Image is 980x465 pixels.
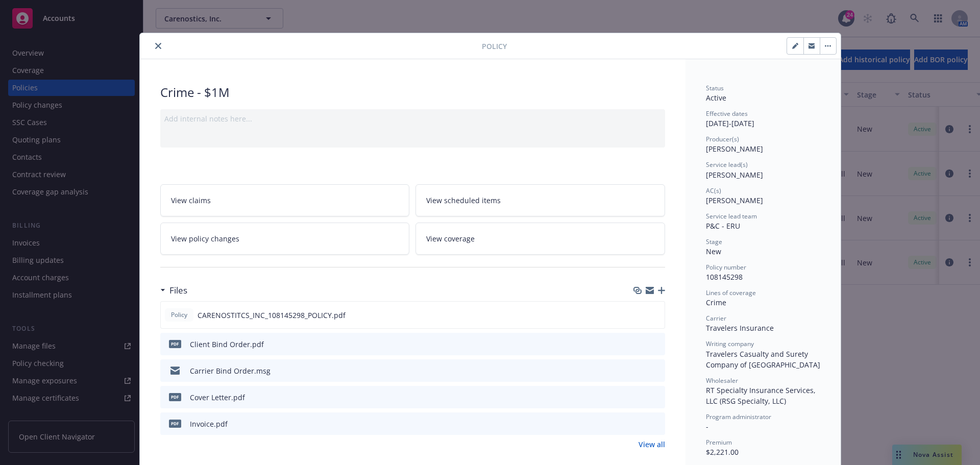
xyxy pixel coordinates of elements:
span: pdf [169,420,181,427]
span: CARENOSTITCS_INC_108145298_POLICY.pdf [198,310,346,321]
span: Travelers Insurance [706,323,774,333]
div: Client Bind Order.pdf [190,339,264,350]
span: Effective dates [706,109,748,118]
span: Producer(s) [706,135,739,143]
span: Travelers Casualty and Surety Company of [GEOGRAPHIC_DATA] [706,349,820,370]
span: pdf [169,393,181,401]
div: Carrier Bind Order.msg [190,365,271,376]
span: Writing company [706,339,754,348]
button: download file [635,365,644,376]
span: View scheduled items [426,195,501,206]
span: $2,221.00 [706,447,739,457]
button: close [152,40,164,52]
span: Policy [482,41,507,52]
div: Crime [706,297,820,308]
a: View scheduled items [415,184,665,216]
span: [PERSON_NAME] [706,195,763,205]
span: Lines of coverage [706,288,756,297]
button: preview file [652,339,661,350]
span: - [706,422,708,431]
span: Stage [706,237,722,246]
span: [PERSON_NAME] [706,170,763,180]
span: View coverage [426,233,475,244]
span: New [706,247,721,256]
div: Invoice.pdf [190,419,228,429]
span: Policy [169,310,189,320]
button: preview file [652,419,661,429]
span: Program administrator [706,412,771,421]
div: [DATE] - [DATE] [706,109,820,129]
button: preview file [651,310,660,321]
div: Add internal notes here... [164,113,661,124]
a: View coverage [415,223,665,255]
span: Policy number [706,263,746,272]
span: 108145298 [706,272,743,282]
span: Wholesaler [706,376,738,385]
button: preview file [652,365,661,376]
a: View claims [160,184,410,216]
button: download file [635,310,643,321]
span: RT Specialty Insurance Services, LLC (RSG Specialty, LLC) [706,385,818,406]
button: preview file [652,392,661,403]
span: Service lead(s) [706,160,748,169]
span: Status [706,84,724,92]
div: Files [160,284,187,297]
span: AC(s) [706,186,721,195]
span: pdf [169,340,181,348]
span: Active [706,93,726,103]
span: Premium [706,438,732,447]
span: View policy changes [171,233,239,244]
div: Cover Letter.pdf [190,392,245,403]
button: download file [635,419,644,429]
span: Service lead team [706,212,757,221]
div: Crime - $1M [160,84,665,101]
h3: Files [169,284,187,297]
a: View policy changes [160,223,410,255]
a: View all [639,439,665,450]
button: download file [635,339,644,350]
span: P&C - ERU [706,221,740,231]
span: View claims [171,195,211,206]
button: download file [635,392,644,403]
span: Carrier [706,314,726,323]
span: [PERSON_NAME] [706,144,763,154]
